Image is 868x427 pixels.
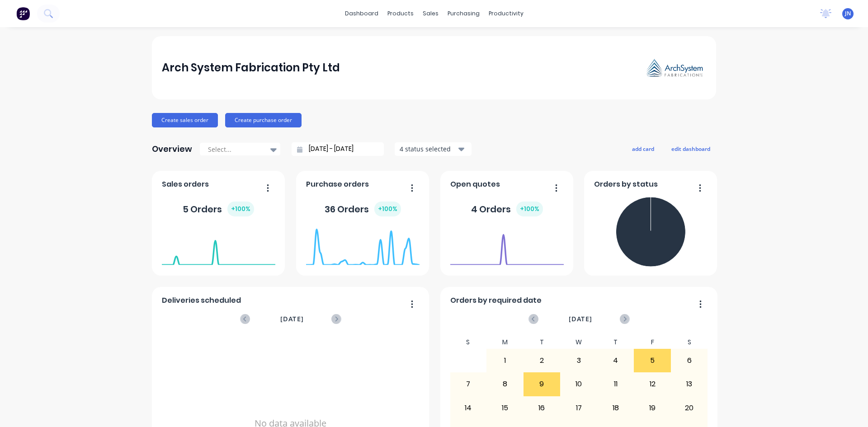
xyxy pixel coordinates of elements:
div: S [450,336,487,349]
button: Create purchase order [225,113,302,127]
div: 9 [524,373,560,395]
div: sales [418,7,443,20]
button: 4 status selected [395,142,472,156]
div: M [486,336,524,349]
div: 3 [561,349,597,372]
div: 8 [487,373,523,395]
div: + 100 % [374,202,401,216]
div: 7 [450,373,486,395]
div: productivity [484,7,528,20]
div: 4 [598,349,634,372]
div: Arch System Fabrication Pty Ltd [162,59,340,77]
span: Sales orders [162,179,209,190]
div: 5 [634,349,670,372]
button: Create sales order [152,113,218,127]
div: 10 [561,373,597,395]
div: 12 [634,373,670,395]
div: F [634,336,671,349]
div: T [597,336,634,349]
span: Purchase orders [306,179,369,190]
div: 14 [450,397,486,419]
div: 2 [524,349,560,372]
span: Orders by status [594,179,658,190]
div: purchasing [443,7,484,20]
div: S [671,336,708,349]
div: products [383,7,418,20]
div: 15 [487,397,523,419]
div: 17 [561,397,597,419]
span: [DATE] [280,314,304,324]
div: 11 [598,373,634,395]
div: + 100 % [516,202,543,216]
div: 19 [634,397,670,419]
div: 16 [524,397,560,419]
div: 20 [671,397,708,419]
span: [DATE] [569,314,592,324]
button: add card [626,143,660,155]
img: Arch System Fabrication Pty Ltd [643,56,706,80]
div: 1 [487,349,523,372]
div: 4 Orders [471,202,543,216]
div: 4 status selected [400,144,457,154]
span: Open quotes [450,179,500,190]
div: T [524,336,561,349]
div: Overview [152,140,192,158]
img: Factory [16,7,30,20]
div: 13 [671,373,708,395]
div: 18 [598,397,634,419]
div: 5 Orders [183,202,254,216]
div: 6 [671,349,708,372]
div: W [560,336,597,349]
button: edit dashboard [665,143,716,155]
span: JN [845,9,851,18]
a: dashboard [340,7,383,20]
div: 36 Orders [325,202,401,216]
div: + 100 % [227,202,254,216]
